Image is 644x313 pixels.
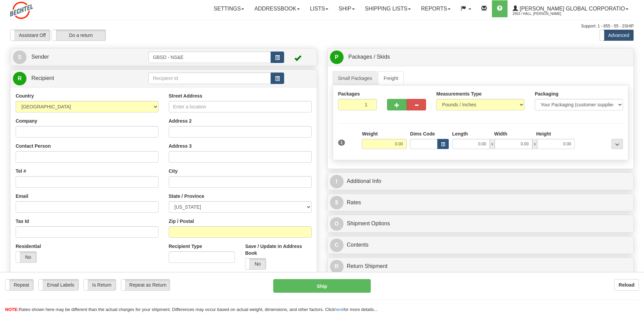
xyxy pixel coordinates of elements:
a: Addressbook [249,0,305,17]
div: ... [611,139,623,149]
label: Email Labels [39,279,78,290]
a: OShipment Options [330,217,631,231]
a: S Sender [13,50,148,64]
label: Packages [338,90,360,97]
label: Advanced [600,30,633,41]
label: Repeat [5,279,33,290]
label: Company [16,118,37,124]
a: RReturn Shipment [330,259,631,273]
label: Street Address [169,92,202,99]
label: Is Return [84,279,116,290]
label: Zip / Postal [169,218,194,225]
label: Email [16,193,28,200]
span: NOTE: [5,307,19,312]
label: Address 3 [169,143,192,149]
label: Country [16,92,34,99]
input: Sender Id [148,51,271,63]
span: 1 [338,140,345,146]
label: Width [494,130,508,137]
span: [PERSON_NAME] Global Corporatio [518,6,625,12]
a: IAdditional Info [330,174,631,188]
b: Reload [619,282,634,288]
span: I [330,175,344,188]
span: S [13,50,26,64]
label: No [16,252,36,263]
a: Shipping lists [360,0,416,17]
img: logo2553.jpg [10,2,33,19]
label: Measurements Type [436,90,482,97]
label: Tel # [16,168,26,174]
label: Tax Id [16,218,29,225]
span: Recipient [31,75,54,81]
button: Ship [273,279,370,293]
span: $ [330,196,344,209]
label: Height [536,130,551,137]
span: x [532,139,537,149]
input: Recipient Id [148,72,271,84]
label: Address 2 [169,118,192,124]
a: P Packages / Skids [330,50,631,64]
span: Sender [31,54,49,60]
span: R [13,72,26,85]
a: Lists [305,0,333,17]
a: Ship [333,0,360,17]
label: No [245,258,266,269]
a: Freight [378,71,404,85]
label: Do a return [52,30,106,41]
button: Reload [614,279,639,291]
a: CContents [330,238,631,252]
a: $Rates [330,196,631,210]
a: Reports [416,0,456,17]
label: Length [452,130,468,137]
label: State / Province [169,193,204,200]
span: P [330,50,344,64]
label: Residential [16,243,41,250]
a: here [335,307,344,312]
span: 2553 / Hall, [PERSON_NAME] [513,11,564,17]
a: R Recipient [13,71,133,85]
span: C [330,238,344,252]
label: Weight [362,130,378,137]
label: Packaging [535,90,558,97]
label: Repeat as Return [121,279,170,290]
input: Enter a location [169,101,312,112]
label: City [169,168,178,174]
span: x [490,139,495,149]
span: R [330,260,344,273]
label: Contact Person [16,143,51,149]
a: Settings [208,0,249,17]
a: [PERSON_NAME] Global Corporatio 2553 / Hall, [PERSON_NAME] [508,0,633,17]
a: Small Packages [333,71,378,85]
span: Packages / Skids [348,54,390,60]
label: Dims Code [410,130,435,137]
label: Assistant Off [11,30,50,41]
label: Save / Update in Address Book [245,243,311,256]
label: Recipient Type [169,243,202,250]
span: O [330,217,344,231]
div: Support: 1 - 855 - 55 - 2SHIP [10,23,634,29]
